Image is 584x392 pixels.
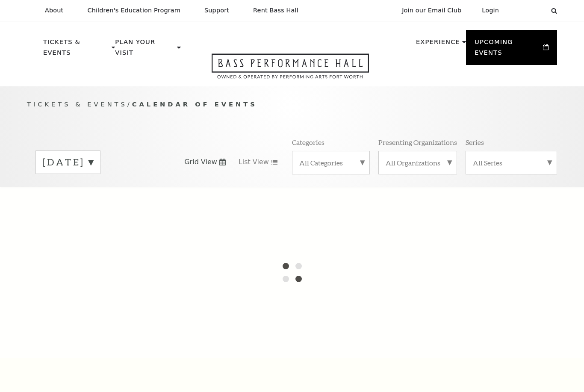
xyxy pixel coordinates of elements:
p: Support [204,7,229,14]
p: Categories [292,138,324,147]
span: Tickets & Events [27,100,127,108]
p: Plan Your Visit [115,37,175,63]
select: Select: [513,6,543,15]
label: All Categories [299,158,363,167]
p: Upcoming Events [475,37,541,63]
p: Experience [416,37,460,52]
label: All Organizations [386,158,450,167]
p: Tickets & Events [43,37,109,63]
p: Presenting Organizations [378,138,457,147]
span: List View [239,157,269,167]
span: Grid View [184,157,217,167]
p: Children's Education Program [87,7,180,14]
span: Calendar of Events [132,100,257,108]
label: All Series [473,158,550,167]
p: / [27,99,557,110]
label: [DATE] [43,156,93,169]
p: About [45,7,63,14]
p: Rent Bass Hall [253,7,298,14]
p: Series [466,138,484,147]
